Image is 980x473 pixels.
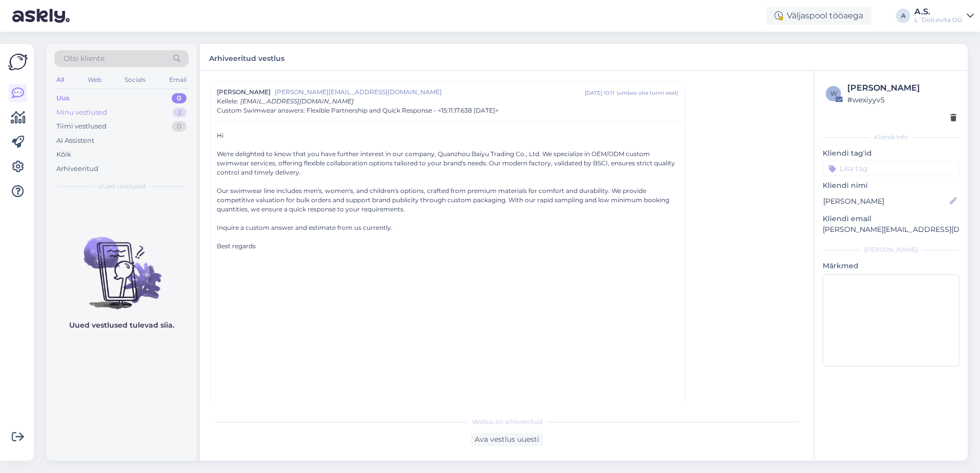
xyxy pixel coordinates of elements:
span: [PERSON_NAME] [217,88,271,97]
div: Kõik [56,149,71,160]
div: 0 [172,121,187,132]
input: Lisa nimi [823,196,948,207]
a: DETAILS [371,402,473,420]
span: Otsi kliente [64,53,105,64]
div: Arhiveeritud [56,164,98,174]
p: Kliendi tag'id [823,148,959,159]
span: w [830,90,837,97]
p: [PERSON_NAME][EMAIL_ADDRESS][DOMAIN_NAME] [823,224,959,235]
div: L´Dolcevita OÜ [914,16,963,24]
div: All [54,73,66,87]
span: Custom Swimwear answers: Flexible Partnership and Quick Response - <15:11:17.638 [DATE]> [217,106,499,115]
div: Kliendi info [823,133,959,142]
p: Märkmed [823,261,959,271]
div: Web [86,73,104,87]
div: 2 [173,107,187,118]
div: 0 [172,93,187,103]
div: Uus [56,93,70,103]
div: Email [167,73,189,87]
p: Kliendi nimi [823,180,959,191]
a: A.S.L´Dolcevita OÜ [914,8,974,24]
div: [DATE] 10:11 [585,89,615,97]
div: Minu vestlused [56,107,107,118]
img: Askly Logo [8,52,28,72]
div: Tiimi vestlused [56,121,107,132]
div: A.S. [914,8,963,16]
a: DETAILS [507,402,610,420]
div: ( umbes ühe tunni eest ) [617,89,678,97]
input: Lisa tag [823,161,959,176]
div: [PERSON_NAME] [847,82,956,94]
div: [PERSON_NAME] [823,245,959,254]
label: Arhiveeritud vestlus [209,50,284,64]
span: Uued vestlused [98,182,146,191]
span: Vestlus on arhiveeritud [472,417,542,426]
span: [PERSON_NAME][EMAIL_ADDRESS][DOMAIN_NAME] [275,88,585,97]
div: Väljaspool tööaega [766,7,871,25]
div: A [896,9,910,23]
p: Kliendi email [823,213,959,224]
img: No chats [46,219,197,311]
span: [EMAIL_ADDRESS][DOMAIN_NAME] [240,97,354,105]
p: Uued vestlused tulevad siia. [69,320,174,331]
a: DETAILS [234,402,336,420]
div: Ava vestlus uuesti [471,433,543,446]
div: Socials [122,73,148,87]
span: Kellele : [217,97,238,105]
div: AI Assistent [56,136,94,146]
div: # wexiyyv5 [847,94,956,105]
